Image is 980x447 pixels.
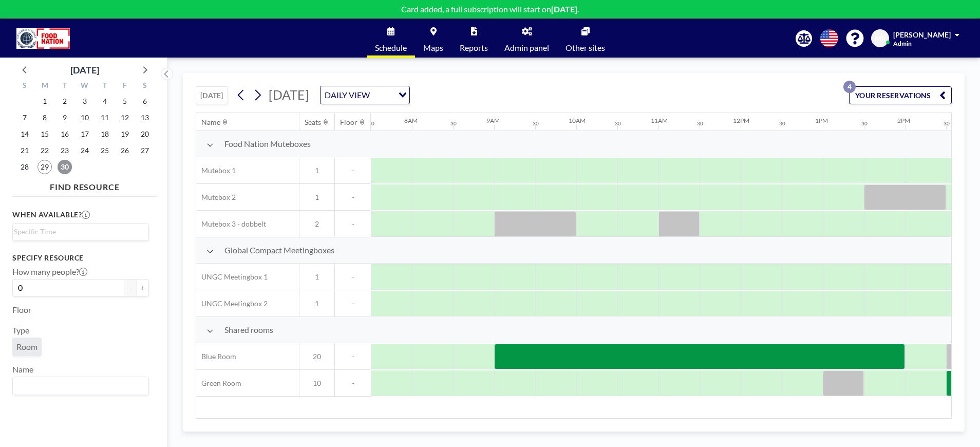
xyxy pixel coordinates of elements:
[196,352,236,361] span: Blue Room
[37,160,52,174] span: Monday, September 29, 2025
[13,224,148,239] div: Search for option
[299,166,334,175] span: 1
[14,226,143,237] input: Search for option
[569,117,586,124] div: 10AM
[58,160,72,174] span: Tuesday, September 30, 2025
[37,143,52,158] span: Monday, September 22, 2025
[138,127,152,141] span: Saturday, September 20, 2025
[196,166,236,175] span: Mutebox 1
[138,110,152,125] span: Saturday, September 13, 2025
[115,80,135,93] div: F
[98,94,112,108] span: Thursday, September 4, 2025
[335,193,371,202] span: -
[551,4,577,14] b: [DATE]
[450,120,457,127] div: 30
[118,143,132,158] span: Friday, September 26, 2025
[95,80,115,93] div: T
[16,28,70,49] img: organization-logo
[75,80,95,93] div: W
[299,299,334,308] span: 1
[224,325,273,335] span: Shared rooms
[843,81,856,93] p: 4
[78,143,92,158] span: Wednesday, September 24, 2025
[779,120,785,127] div: 30
[893,40,912,47] span: Admin
[335,299,371,308] span: -
[367,19,415,58] a: Schedule
[299,193,334,202] span: 1
[651,117,668,124] div: 11AM
[697,120,703,127] div: 30
[12,253,149,263] h3: Specify resource
[17,143,32,158] span: Sunday, September 21, 2025
[224,245,334,255] span: Global Compact Meetingboxes
[299,272,334,282] span: 1
[58,94,72,108] span: Tuesday, September 2, 2025
[196,193,236,202] span: Mutebox 2
[368,120,374,127] div: 30
[486,117,500,124] div: 9AM
[944,120,950,127] div: 30
[58,110,72,125] span: Tuesday, September 9, 2025
[12,364,33,375] label: Name
[135,80,155,93] div: S
[269,87,309,102] span: [DATE]
[404,117,418,124] div: 8AM
[335,379,371,388] span: -
[566,44,605,52] span: Other sites
[815,117,828,124] div: 1PM
[861,120,868,127] div: 30
[98,127,112,141] span: Thursday, September 18, 2025
[17,127,32,141] span: Sunday, September 14, 2025
[78,94,92,108] span: Wednesday, September 3, 2025
[55,80,75,93] div: T
[340,118,357,127] div: Floor
[196,299,268,308] span: UNGC Meetingbox 2
[35,80,55,93] div: M
[201,118,220,127] div: Name
[615,120,621,127] div: 30
[37,127,52,141] span: Monday, September 15, 2025
[138,94,152,108] span: Saturday, September 6, 2025
[557,19,613,58] a: Other sites
[335,166,371,175] span: -
[98,110,112,125] span: Thursday, September 11, 2025
[196,379,241,388] span: Green Room
[138,143,152,158] span: Saturday, September 27, 2025
[875,34,886,43] span: MR
[533,120,539,127] div: 30
[118,110,132,125] span: Friday, September 12, 2025
[13,377,148,395] div: Search for option
[98,143,112,158] span: Thursday, September 25, 2025
[299,352,334,361] span: 20
[323,88,372,102] span: DAILY VIEW
[58,143,72,158] span: Tuesday, September 23, 2025
[137,279,149,296] button: +
[196,272,268,282] span: UNGC Meetingbox 1
[12,267,87,277] label: How many people?
[78,110,92,125] span: Wednesday, September 10, 2025
[196,219,266,229] span: Mutebox 3 - dobbelt
[17,160,32,174] span: Sunday, September 28, 2025
[78,127,92,141] span: Wednesday, September 17, 2025
[460,44,488,52] span: Reports
[849,86,952,104] button: YOUR RESERVATIONS4
[335,352,371,361] span: -
[733,117,749,124] div: 12PM
[373,88,392,102] input: Search for option
[17,110,32,125] span: Sunday, September 7, 2025
[196,86,228,104] button: [DATE]
[124,279,137,296] button: -
[375,44,407,52] span: Schedule
[305,118,321,127] div: Seats
[16,342,37,352] span: Room
[299,379,334,388] span: 10
[893,30,951,39] span: [PERSON_NAME]
[58,127,72,141] span: Tuesday, September 16, 2025
[118,127,132,141] span: Friday, September 19, 2025
[12,178,157,192] h4: FIND RESOURCE
[12,325,29,336] label: Type
[335,219,371,229] span: -
[37,94,52,108] span: Monday, September 1, 2025
[335,272,371,282] span: -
